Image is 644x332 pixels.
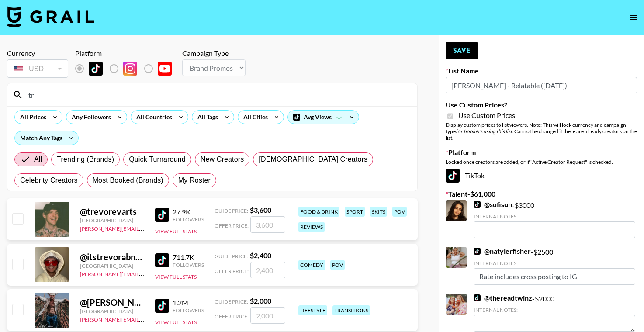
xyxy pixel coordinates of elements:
button: View Full Stats [155,319,197,325]
img: Instagram [123,62,137,76]
a: [PERSON_NAME][EMAIL_ADDRESS][DOMAIN_NAME] [80,269,209,277]
div: @ [PERSON_NAME] [80,297,145,308]
div: comedy [298,260,325,270]
button: Save [446,42,478,59]
div: Internal Notes: [474,260,635,266]
div: Locked once creators are added, or if "Active Creator Request" is checked. [446,159,637,165]
span: Offer Price: [215,313,249,320]
div: Currency [7,49,68,58]
button: View Full Stats [155,273,197,280]
img: TikTok [155,299,169,313]
div: - $ 2500 [474,247,635,285]
label: Platform [446,148,637,157]
a: @thereadtwinz [474,294,532,302]
span: [DEMOGRAPHIC_DATA] Creators [259,154,367,165]
div: transitions [332,305,370,315]
span: Guide Price: [215,207,248,214]
div: food & drink [298,207,339,217]
div: reviews [298,222,325,232]
span: Celebrity Creators [20,175,78,186]
div: @ itstrevorabney [80,252,145,263]
div: All Prices [15,111,48,124]
div: All Cities [238,111,270,124]
div: Campaign Type [182,49,246,58]
span: Use Custom Prices [458,111,515,120]
input: Search by User Name [23,88,412,102]
span: Offer Price: [215,268,249,274]
div: Currency is locked to USD [7,58,68,80]
div: - $ 3000 [474,200,635,238]
div: TikTok [446,169,637,183]
span: Offer Price: [215,222,249,229]
div: lifestyle [298,305,327,315]
label: Talent - $ 61,000 [446,190,637,198]
div: Platform [75,49,179,58]
div: Followers [173,262,204,268]
div: All Countries [131,111,174,124]
img: Grail Talent [7,6,94,27]
div: Display custom prices to list viewers. Note: This will lock currency and campaign type . Cannot b... [446,121,637,141]
a: [PERSON_NAME][EMAIL_ADDRESS][DOMAIN_NAME] [80,224,209,232]
span: Quick Turnaround [129,154,186,165]
div: skits [370,207,387,217]
strong: $ 2,400 [250,251,271,259]
div: pov [330,260,345,270]
div: 27.9K [173,207,204,216]
span: Most Booked (Brands) [93,175,163,186]
input: 3,600 [250,216,285,233]
img: TikTok [155,208,169,222]
button: open drawer [625,9,642,26]
strong: $ 3,600 [250,206,271,214]
img: TikTok [446,169,460,183]
div: 1.2M [173,298,204,307]
img: TikTok [474,294,481,301]
div: 711.7K [173,253,204,262]
div: Avg Views [288,111,359,124]
div: Internal Notes: [474,307,635,313]
span: Guide Price: [215,298,248,305]
div: Any Followers [66,111,113,124]
div: @ trevorevarts [80,206,145,217]
div: [GEOGRAPHIC_DATA] [80,308,145,315]
img: TikTok [474,248,481,255]
img: TikTok [89,62,103,76]
div: All Tags [192,111,220,124]
span: Guide Price: [215,253,248,259]
div: USD [9,61,66,76]
a: [PERSON_NAME][EMAIL_ADDRESS][DOMAIN_NAME] [80,315,209,323]
div: Followers [173,216,204,223]
a: @sufisun [474,200,512,209]
strong: $ 2,000 [250,297,271,305]
input: 2,000 [250,307,285,324]
label: List Name [446,66,637,75]
span: All [34,154,42,165]
div: Followers [173,307,204,314]
span: My Roster [178,175,211,186]
div: List locked to TikTok. [75,59,179,78]
div: sport [345,207,365,217]
div: pov [392,207,407,217]
div: [GEOGRAPHIC_DATA] [80,217,145,224]
div: Internal Notes: [474,213,635,220]
label: Use Custom Prices? [446,100,637,109]
img: TikTok [474,201,481,208]
a: @natylerfisher [474,247,531,256]
span: New Creators [201,154,244,165]
img: TikTok [155,253,169,267]
div: Match Any Tags [15,131,78,145]
div: - $ 2000 [474,294,635,332]
button: View Full Stats [155,228,197,235]
input: 2,400 [250,262,285,278]
div: [GEOGRAPHIC_DATA] [80,263,145,269]
span: Trending (Brands) [57,154,114,165]
img: YouTube [158,62,172,76]
textarea: Rate includes cross posting to IG [474,268,635,285]
em: for bookers using this list [456,128,512,135]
